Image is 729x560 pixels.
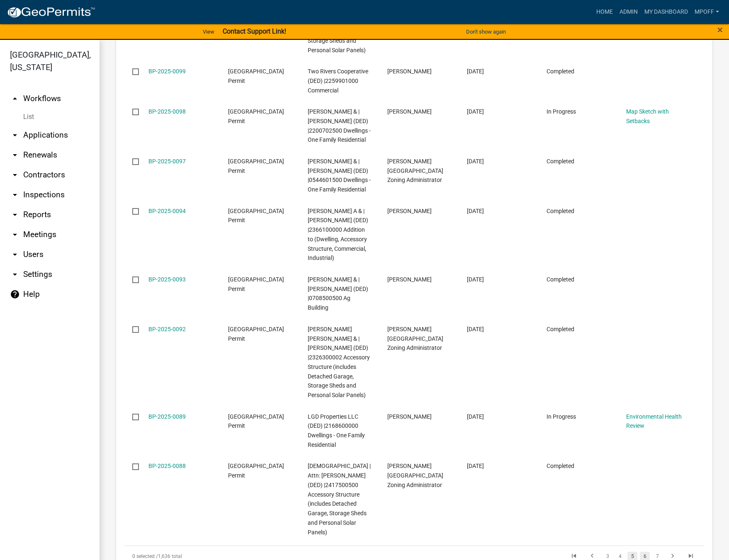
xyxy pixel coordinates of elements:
[463,25,509,39] button: Don't show again
[467,463,484,469] span: 06/10/2025
[691,4,722,20] a: mpoff
[228,68,284,84] span: Marion County Building Permit
[547,413,576,420] span: In Progress
[547,326,574,332] span: Completed
[308,326,370,398] span: Ammons, Ronald Lee Jr & | Ammons, Lucinda (DED) |2326300002 Accessory Structure (includes Detache...
[387,208,432,214] span: paige kilker
[228,463,284,479] span: Marion County Building Permit
[717,25,723,35] button: Close
[148,68,186,75] a: BP-2025-0099
[308,208,368,262] span: Dittmer, Kurt A & | Dittmer, Allison W (DED) |2366100000 Addition to (Dwelling, Accessory Structu...
[228,208,284,224] span: Marion County Building Permit
[10,130,20,140] i: arrow_drop_down
[148,158,186,165] a: BP-2025-0097
[308,68,368,94] span: Two Rivers Cooperative (DED) |2259901000 Commercial
[593,4,616,20] a: Home
[387,158,443,184] span: Melissa Poffenbarger- Marion County Zoning Administrator
[547,108,576,115] span: In Progress
[228,108,284,124] span: Marion County Building Permit
[387,413,432,420] span: Scott Yount
[308,158,371,193] span: De Moss, Danny L & | De Moss, Pamela J (DED) |0544601500 Dwellings - One Family Residential
[228,326,284,342] span: Marion County Building Permit
[308,276,368,311] span: Sneller, Casey & | Sneller, Taylor (DED) |0708500500 Ag Building
[148,413,186,420] a: BP-2025-0089
[547,276,574,283] span: Completed
[308,108,371,143] span: Clark, Howard F & | Clark, Christine L (DED) |2200702500 Dwellings - One Family Residential
[387,326,443,352] span: Melissa Poffenbarger- Marion County Zoning Administrator
[387,276,432,283] span: Casey Ray Sneller
[387,108,432,115] span: Christine
[10,250,20,259] i: arrow_drop_down
[308,463,371,535] span: Columbia United Methodist Church | Attn: Shirly Lovell (DED) |2417500500 Accessory Structure (inc...
[467,326,484,332] span: 06/23/2025
[228,158,284,174] span: Marion County Building Permit
[148,108,186,115] a: BP-2025-0098
[223,27,286,35] strong: Contact Support Link!
[547,158,574,165] span: Completed
[467,68,484,75] span: 06/25/2025
[308,413,365,448] span: LGD Properties LLC (DED) |2168600000 Dwellings - One Family Residential
[10,230,20,240] i: arrow_drop_down
[467,158,484,165] span: 06/25/2025
[10,150,20,160] i: arrow_drop_down
[717,24,723,36] span: ×
[148,463,186,469] a: BP-2025-0088
[10,269,20,279] i: arrow_drop_down
[10,190,20,200] i: arrow_drop_down
[467,208,484,214] span: 06/24/2025
[228,276,284,292] span: Marion County Building Permit
[10,94,20,104] i: arrow_drop_up
[467,276,484,283] span: 06/23/2025
[467,108,484,115] span: 06/25/2025
[132,553,158,559] span: 0 selected /
[10,210,20,220] i: arrow_drop_down
[148,208,186,214] a: BP-2025-0094
[547,208,574,214] span: Completed
[228,413,284,429] span: Marion County Building Permit
[199,25,218,39] a: View
[467,413,484,420] span: 06/13/2025
[641,4,691,20] a: My Dashboard
[387,463,443,488] span: Melissa Poffenbarger- Marion County Zoning Administrator
[10,289,20,299] i: help
[626,108,669,124] a: Map Sketch with Setbacks
[148,276,186,283] a: BP-2025-0093
[547,463,574,469] span: Completed
[148,326,186,332] a: BP-2025-0092
[547,68,574,75] span: Completed
[387,68,432,75] span: Tommy Setterdahl
[626,413,682,429] a: Environmental Health Review
[10,170,20,180] i: arrow_drop_down
[616,4,641,20] a: Admin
